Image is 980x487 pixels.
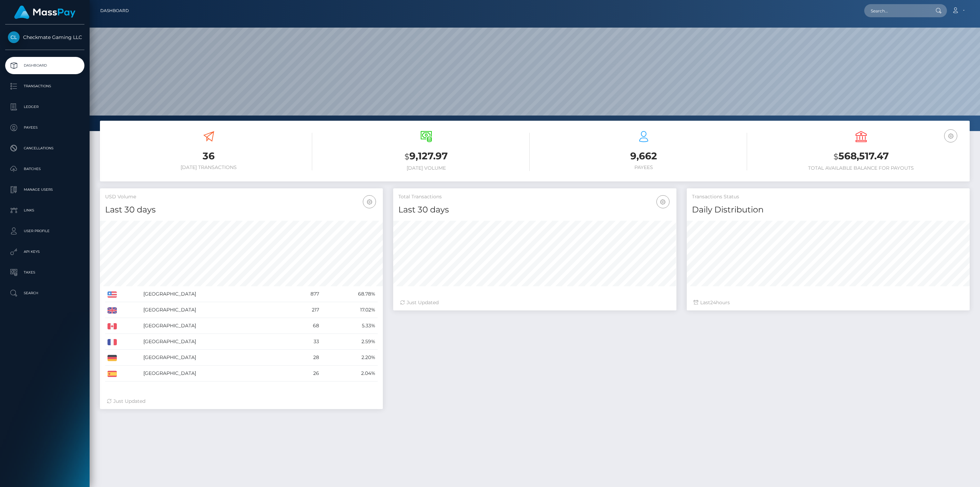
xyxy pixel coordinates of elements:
[834,152,838,161] small: $
[287,350,321,366] td: 28
[692,193,964,200] h5: Transactions Status
[5,202,84,219] a: Links
[323,165,530,171] h6: [DATE] Volume
[321,350,378,366] td: 2.20%
[540,165,747,170] h6: Payees
[141,302,287,318] td: [GEOGRAPHIC_DATA]
[5,181,84,198] a: Manage Users
[287,366,321,381] td: 26
[8,267,82,278] p: Taxes
[141,334,287,350] td: [GEOGRAPHIC_DATA]
[108,323,117,329] img: CA.png
[8,164,82,174] p: Batches
[8,31,20,43] img: Checkmate Gaming LLC
[5,264,84,281] a: Taxes
[321,286,378,302] td: 68.78%
[141,318,287,334] td: [GEOGRAPHIC_DATA]
[108,307,117,314] img: GB.png
[398,193,671,200] h5: Total Transactions
[108,291,117,298] img: US.png
[108,355,117,361] img: DE.png
[692,204,964,216] h4: Daily Distribution
[141,350,287,366] td: [GEOGRAPHIC_DATA]
[287,286,321,302] td: 877
[321,334,378,350] td: 2.59%
[5,160,84,178] a: Batches
[105,193,378,200] h5: USD Volume
[5,140,84,157] a: Cancellations
[105,149,312,163] h3: 36
[5,78,84,95] a: Transactions
[8,143,82,153] p: Cancellations
[5,34,84,40] span: Checkmate Gaming LLC
[8,60,82,71] p: Dashboard
[321,302,378,318] td: 17.02%
[321,366,378,381] td: 2.04%
[864,4,929,17] input: Search...
[287,318,321,334] td: 68
[757,165,964,171] h6: Total Available Balance for Payouts
[108,371,117,377] img: ES.png
[108,339,117,345] img: FR.png
[5,98,84,116] a: Ledger
[5,57,84,74] a: Dashboard
[8,288,82,298] p: Search
[8,247,82,257] p: API Keys
[14,6,75,19] img: MassPay Logo
[105,204,378,216] h4: Last 30 days
[8,205,82,216] p: Links
[5,119,84,136] a: Payees
[8,226,82,236] p: User Profile
[8,122,82,133] p: Payees
[321,318,378,334] td: 5.33%
[323,149,530,163] h3: 9,127.97
[5,222,84,240] a: User Profile
[5,243,84,260] a: API Keys
[710,299,716,306] span: 24
[5,285,84,302] a: Search
[107,398,376,405] div: Just Updated
[141,366,287,381] td: [GEOGRAPHIC_DATA]
[141,286,287,302] td: [GEOGRAPHIC_DATA]
[540,149,747,163] h3: 9,662
[694,299,963,306] div: Last hours
[405,152,409,161] small: $
[757,149,964,163] h3: 568,517.47
[398,204,671,216] h4: Last 30 days
[8,102,82,112] p: Ledger
[100,3,129,18] a: Dashboard
[287,302,321,318] td: 217
[8,81,82,91] p: Transactions
[8,185,82,195] p: Manage Users
[400,299,669,306] div: Just Updated
[287,334,321,350] td: 33
[105,165,312,170] h6: [DATE] Transactions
